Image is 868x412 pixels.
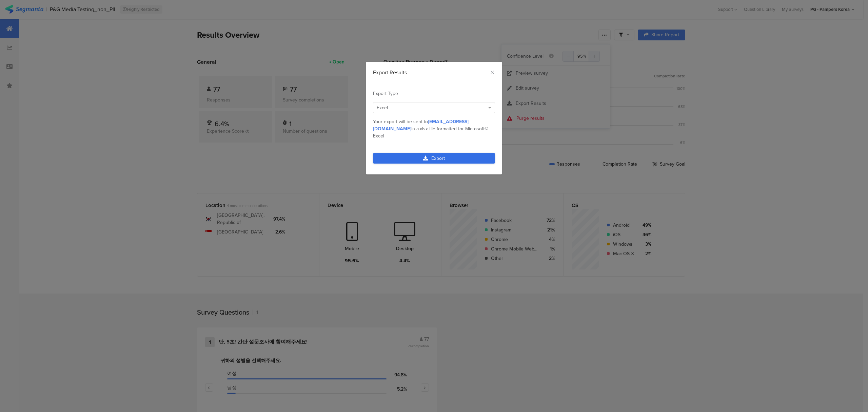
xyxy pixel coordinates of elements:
button: Close [490,69,495,76]
div: Your export will be sent to in a [373,118,495,139]
a: Export [373,153,495,164]
span: [EMAIL_ADDRESS][DOMAIN_NAME] [373,118,469,132]
div: Export Type [373,90,495,97]
div: dialog [366,62,502,174]
span: .xlsx file formatted for Microsoft© Excel [373,125,488,139]
div: Export Results [373,69,495,76]
span: Excel [377,104,388,111]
